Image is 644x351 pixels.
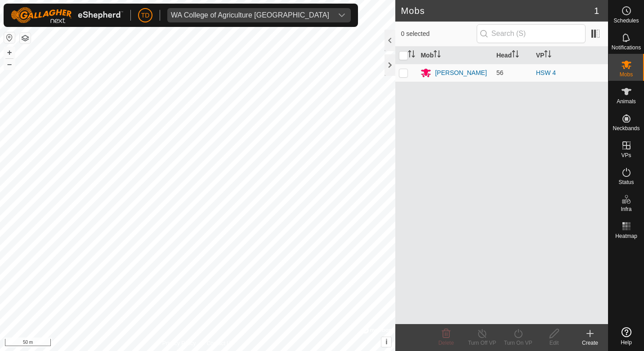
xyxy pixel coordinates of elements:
button: i [381,337,391,347]
span: TD [141,11,150,20]
span: Mobs [620,72,633,77]
a: Privacy Policy [162,339,196,347]
p-sorticon: Activate to sort [544,52,551,59]
th: VP [532,47,608,64]
span: 56 [496,69,504,76]
div: WA College of Agriculture [GEOGRAPHIC_DATA] [171,12,329,19]
div: dropdown trigger [333,8,351,22]
div: Turn On VP [500,339,536,347]
span: VPs [621,153,631,158]
a: HSW 4 [536,69,556,76]
p-sorticon: Activate to sort [408,52,415,59]
h2: Mobs [401,5,594,16]
span: Notifications [612,45,641,50]
th: Head [493,47,532,64]
th: Mob [417,47,492,64]
a: Contact Us [206,339,233,347]
span: Infra [621,206,631,212]
div: Edit [536,339,572,347]
span: 1 [594,4,599,18]
p-sorticon: Activate to sort [512,52,519,59]
span: Help [621,340,632,345]
button: Reset Map [4,32,15,43]
p-sorticon: Activate to sort [434,52,441,59]
span: Neckbands [613,126,640,131]
span: Schedules [613,18,639,23]
span: Status [618,180,634,185]
div: [PERSON_NAME] [435,68,487,78]
span: Delete [438,340,454,346]
span: Animals [617,99,636,104]
button: Map Layers [20,33,31,44]
span: Heatmap [615,233,637,239]
a: Help [608,324,644,349]
div: Turn Off VP [464,339,500,347]
span: 0 selected [401,29,476,39]
div: Create [572,339,608,347]
button: + [4,47,15,58]
span: WA College of Agriculture Denmark [167,8,333,22]
button: – [4,59,15,70]
span: i [385,338,387,346]
input: Search (S) [477,24,586,43]
img: Gallagher Logo [11,7,123,23]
